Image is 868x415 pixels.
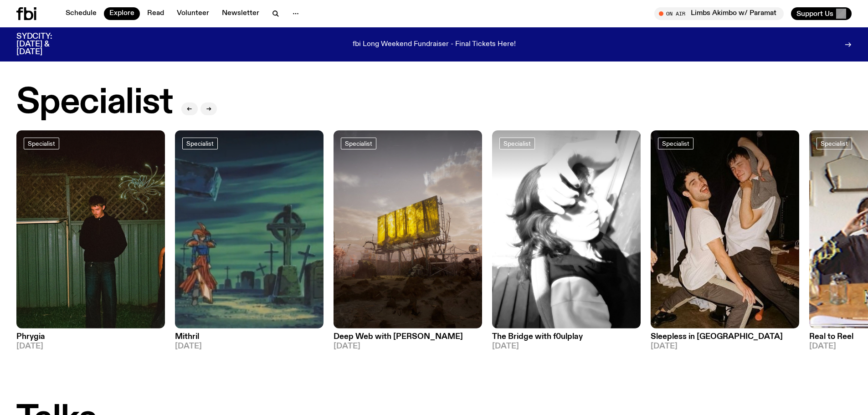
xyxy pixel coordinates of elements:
span: [DATE] [16,343,165,350]
a: Explore [104,7,140,20]
h3: Sleepless in [GEOGRAPHIC_DATA] [651,333,799,341]
span: [DATE] [334,343,482,350]
h3: Mithril [175,333,324,341]
a: Mithril[DATE] [175,328,324,350]
img: Marcus Whale is on the left, bent to his knees and arching back with a gleeful look his face He i... [651,130,799,328]
p: fbi Long Weekend Fundraiser - Final Tickets Here! [353,41,516,49]
a: Specialist [24,138,59,149]
span: [DATE] [175,343,324,350]
span: Specialist [503,140,531,147]
button: Support Us [791,7,852,20]
a: Specialist [182,138,218,149]
a: Phrygia[DATE] [16,328,165,350]
a: Specialist [658,138,693,149]
a: Specialist [817,138,852,149]
a: Volunteer [171,7,215,20]
h3: Phrygia [16,333,165,341]
h3: SYDCITY: [DATE] & [DATE] [16,33,75,56]
button: On AirLimbs Akimbo w/ Paramat [654,7,784,20]
span: Specialist [821,140,848,147]
a: Deep Web with [PERSON_NAME][DATE] [334,328,482,350]
a: Sleepless in [GEOGRAPHIC_DATA][DATE] [651,328,799,350]
a: Schedule [60,7,102,20]
span: Specialist [662,140,689,147]
a: Specialist [341,138,376,149]
h3: Deep Web with [PERSON_NAME] [334,333,482,341]
a: Newsletter [216,7,265,20]
span: [DATE] [651,343,799,350]
span: Specialist [345,140,372,147]
span: Specialist [186,140,214,147]
span: Specialist [28,140,55,147]
a: The Bridge with f0ulplay[DATE] [492,328,641,350]
span: [DATE] [492,343,641,350]
a: Specialist [499,138,535,149]
h2: Specialist [16,86,172,120]
a: Read [142,7,169,20]
span: Support Us [796,10,833,18]
img: A greeny-grainy film photo of Bela, John and Bindi at night. They are standing in a backyard on g... [16,130,165,328]
h3: The Bridge with f0ulplay [492,333,641,341]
